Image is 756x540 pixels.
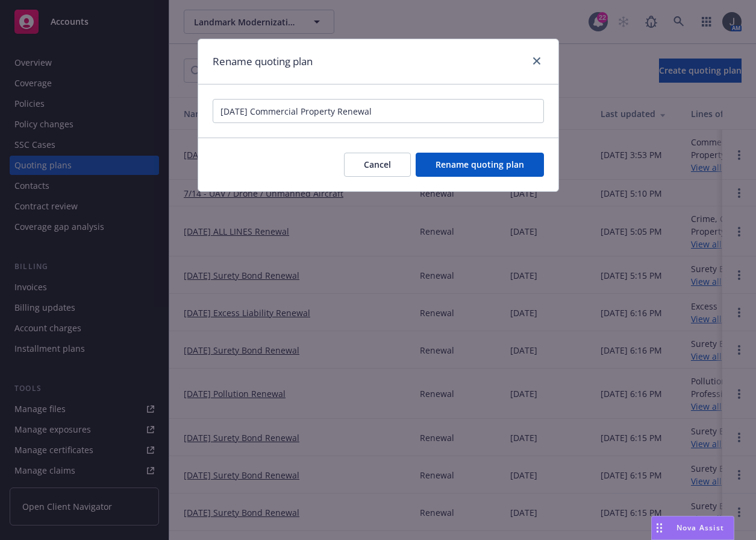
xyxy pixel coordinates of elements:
span: Rename quoting plan [436,159,524,170]
span: Cancel [364,159,391,170]
div: Drag to move [652,516,667,539]
span: Nova Assist [676,523,724,533]
a: close [530,54,544,68]
h1: Rename quoting plan [213,54,313,69]
button: Rename quoting plan [416,153,544,177]
button: Nova Assist [651,516,734,540]
button: Cancel [344,153,411,177]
